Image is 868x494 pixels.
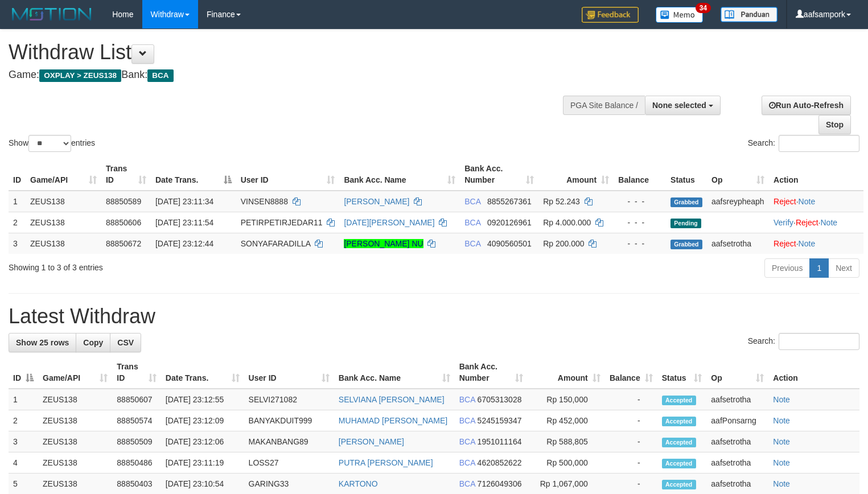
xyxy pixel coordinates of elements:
[112,356,161,389] th: Trans ID: activate to sort column ascending
[614,158,666,191] th: Balance
[9,158,26,191] th: ID
[774,218,793,227] a: Verify
[339,458,433,467] a: PUTRA [PERSON_NAME]
[818,115,851,134] a: Stop
[706,356,768,389] th: Op: activate to sort column ascending
[464,239,480,248] span: BCA
[460,158,538,191] th: Bank Acc. Number: activate to sort column ascending
[112,410,161,431] td: 88850574
[76,333,110,352] a: Copy
[478,479,522,488] span: Copy 7126049306 to clipboard
[151,158,236,191] th: Date Trans.: activate to sort column descending
[39,69,121,82] span: OXPLAY > ZEUS138
[670,240,702,249] span: Grabbed
[528,389,605,410] td: Rp 150,000
[9,389,38,410] td: 1
[9,6,95,23] img: MOTION_logo.png
[161,431,244,452] td: [DATE] 23:12:06
[26,212,101,233] td: ZEUS138
[244,389,334,410] td: SELVI271082
[9,191,26,212] td: 1
[769,191,863,212] td: ·
[487,218,532,227] span: Copy 0920126961 to clipboard
[106,197,141,206] span: 88850589
[799,239,816,248] a: Note
[605,356,657,389] th: Balance: activate to sort column ascending
[28,135,71,152] select: Showentries
[662,480,696,489] span: Accepted
[748,135,859,152] label: Search:
[244,410,334,431] td: BANYAKDUIT999
[796,218,818,227] a: Reject
[707,158,769,191] th: Op: activate to sort column ascending
[161,452,244,474] td: [DATE] 23:11:19
[618,196,661,207] div: - - -
[773,458,790,467] a: Note
[582,7,639,23] img: Feedback.jpg
[487,197,532,206] span: Copy 8855267361 to clipboard
[244,431,334,452] td: MAKANBANG89
[155,197,213,206] span: [DATE] 23:11:34
[339,416,447,425] a: MUHAMAD [PERSON_NAME]
[478,395,522,404] span: Copy 6705313028 to clipboard
[339,158,460,191] th: Bank Acc. Name: activate to sort column ascending
[459,395,475,404] span: BCA
[543,218,591,227] span: Rp 4.000.000
[706,410,768,431] td: aafPonsarng
[478,437,522,446] span: Copy 1951011164 to clipboard
[9,212,26,233] td: 2
[605,452,657,474] td: -
[464,197,480,206] span: BCA
[478,458,522,467] span: Copy 4620852622 to clipboard
[773,416,790,425] a: Note
[605,410,657,431] td: -
[645,96,721,115] button: None selected
[26,233,101,254] td: ZEUS138
[241,239,311,248] span: SONYAFARADILLA
[9,333,76,352] a: Show 25 rows
[117,338,134,347] span: CSV
[563,96,645,115] div: PGA Site Balance /
[487,239,532,248] span: Copy 4090560501 to clipboard
[768,356,859,389] th: Action
[38,452,112,474] td: ZEUS138
[112,431,161,452] td: 88850509
[662,417,696,426] span: Accepted
[106,218,141,227] span: 88850606
[459,458,475,467] span: BCA
[112,452,161,474] td: 88850486
[459,479,475,488] span: BCA
[748,333,859,350] label: Search:
[528,356,605,389] th: Amount: activate to sort column ascending
[706,389,768,410] td: aafsetrotha
[809,258,829,278] a: 1
[779,333,859,350] input: Search:
[459,437,475,446] span: BCA
[707,191,769,212] td: aafsreypheaph
[344,239,423,248] a: [PERSON_NAME] NU
[244,452,334,474] td: LOSS27
[821,218,838,227] a: Note
[706,431,768,452] td: aafsetrotha
[106,239,141,248] span: 88850672
[657,356,707,389] th: Status: activate to sort column ascending
[110,333,141,352] a: CSV
[161,389,244,410] td: [DATE] 23:12:55
[38,389,112,410] td: ZEUS138
[236,158,340,191] th: User ID: activate to sort column ascending
[9,233,26,254] td: 3
[618,238,661,249] div: - - -
[662,438,696,447] span: Accepted
[769,212,863,233] td: · ·
[9,41,567,64] h1: Withdraw List
[26,191,101,212] td: ZEUS138
[9,452,38,474] td: 4
[241,218,323,227] span: PETIRPETIRJEDAR11
[656,7,704,23] img: Button%20Memo.svg
[543,197,580,206] span: Rp 52.243
[696,3,711,13] span: 34
[774,197,796,206] a: Reject
[339,437,404,446] a: [PERSON_NAME]
[9,431,38,452] td: 3
[155,218,213,227] span: [DATE] 23:11:54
